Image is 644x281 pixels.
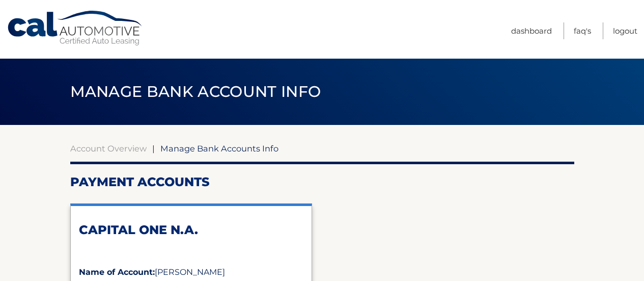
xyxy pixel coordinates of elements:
span: | [152,143,155,154]
a: Account Overview [70,143,147,154]
h2: Payment Accounts [70,174,574,190]
span: Manage Bank Accounts Info [160,143,278,154]
strong: Name of Account: [79,267,155,277]
a: FAQ's [574,22,591,39]
a: Cal Automotive [7,10,144,46]
h2: CAPITAL ONE N.A. [79,222,303,238]
span: Manage Bank Account Info [70,82,321,101]
a: Logout [613,22,637,39]
span: [PERSON_NAME] [155,267,225,277]
a: Dashboard [511,22,552,39]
